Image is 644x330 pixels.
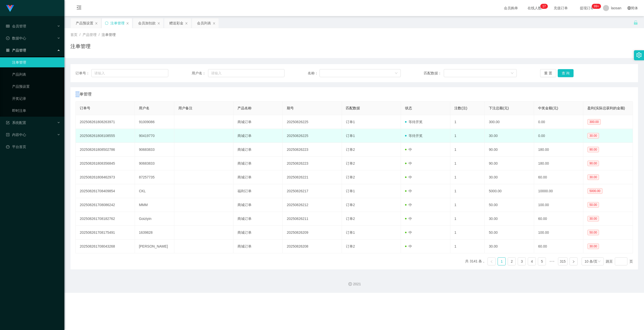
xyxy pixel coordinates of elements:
td: 5000.00 [485,184,534,198]
td: 1 [450,212,485,226]
td: 20250826211 [283,212,342,226]
i: 图标: table [6,24,10,28]
i: 图标: close [157,22,160,25]
span: 30.00 [587,244,599,249]
li: 5 [538,257,546,265]
a: 315 [558,258,567,265]
td: 商城订单 [233,157,283,170]
td: 202508261708175491 [76,226,135,240]
div: 产品预设置 [76,18,93,28]
span: 中 [405,203,412,207]
a: 5 [538,258,546,265]
li: 315 [558,257,567,265]
span: 数据中心 [6,36,26,40]
td: 202508261808502786 [76,143,135,157]
a: 图标: dashboard平台首页 [6,142,60,152]
li: 下一页 [570,257,578,265]
td: 50.00 [485,198,534,212]
td: 202508261708182762 [76,212,135,226]
td: 1 [450,170,485,184]
td: 20250826212 [283,198,342,212]
span: 在线人数 [525,6,544,10]
td: 30.00 [485,240,534,253]
td: 1 [450,115,485,129]
a: 2 [508,258,515,265]
span: 30.00 [587,133,599,138]
span: 产品名称 [237,106,252,110]
span: 注单管理 [75,91,92,97]
td: 90419770 [135,129,174,143]
i: 图标: left [490,260,493,263]
i: 图标: down [598,260,601,263]
span: 注数(注) [454,106,467,110]
td: 1 [450,129,485,143]
span: 30.00 [587,174,599,180]
td: 180.00 [534,157,583,170]
td: 50.00 [485,226,534,240]
span: 订单1 [346,120,355,124]
span: 订单2 [346,217,355,221]
span: 盈利(实际总获利的金额) [587,106,625,110]
span: 订单2 [346,203,355,207]
sup: 17 [540,4,548,9]
td: 1 [450,157,485,170]
td: 商城订单 [233,129,283,143]
td: 90.00 [485,157,534,170]
span: 订单号： [75,71,91,76]
span: 名称： [308,71,319,76]
td: 20250826217 [283,184,342,198]
input: 请输入 [208,69,285,77]
td: 60.00 [534,170,583,184]
span: 中 [405,217,412,221]
div: 会员加扣款 [138,18,156,28]
p: 7 [544,4,546,9]
td: 商城订单 [233,115,283,129]
td: 1 [450,240,485,253]
span: 等待开奖 [405,120,423,124]
td: 20250826221 [283,170,342,184]
span: / [79,33,80,37]
i: 图标: close [213,22,216,25]
sup: 972 [592,4,601,9]
td: 20250826223 [283,143,342,157]
i: 图标: close [185,22,188,25]
span: 状态 [405,106,412,110]
span: 中 [405,148,412,152]
span: ••• [548,257,556,265]
td: 1639828 [135,226,174,240]
img: logo.9652507e.png [6,5,14,12]
a: 产品列表 [12,69,60,79]
td: 202508261708086242 [76,198,135,212]
span: 产品管理 [83,33,97,37]
i: 图标: down [511,72,514,75]
i: 图标: close [126,22,129,25]
span: 中奖金额(元) [538,106,558,110]
a: 开奖记录 [12,93,60,104]
td: 0.00 [534,129,583,143]
span: 中 [405,175,412,179]
td: 10000.00 [534,184,583,198]
td: [PERSON_NAME] [135,240,174,253]
li: 向后 5 页 [548,257,556,265]
td: 202508261808462973 [76,170,135,184]
p: 1 [542,4,544,9]
td: 1 [450,226,485,240]
span: 用户备注 [178,106,192,110]
div: 10 条/页 [585,258,597,265]
i: 图标: check-circle-o [6,36,10,40]
td: 商城订单 [233,240,283,253]
span: 用户名： [192,71,208,76]
span: 订单2 [346,148,355,152]
td: 30.00 [485,129,534,143]
div: 赠送彩金 [169,18,183,28]
td: 90683833 [135,157,174,170]
td: 100.00 [534,226,583,240]
td: 300.00 [485,115,534,129]
span: 充值订单 [551,6,570,10]
td: 60.00 [534,240,583,253]
span: 产品管理 [6,48,26,52]
span: 订单2 [346,161,355,165]
span: 中 [405,230,412,234]
td: 202508261808263971 [76,115,135,129]
i: 图标: close [95,22,98,25]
